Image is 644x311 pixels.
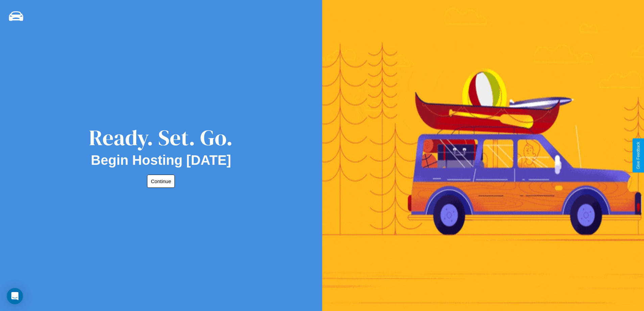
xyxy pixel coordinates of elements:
h2: Begin Hosting [DATE] [91,153,231,168]
div: Ready. Set. Go. [89,123,233,153]
div: Give Feedback [636,142,641,169]
button: Continue [147,175,175,188]
div: Open Intercom Messenger [7,288,23,304]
